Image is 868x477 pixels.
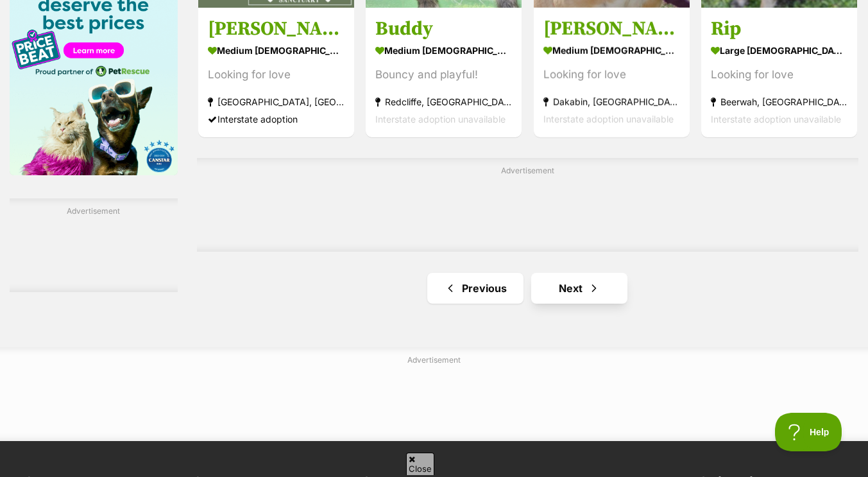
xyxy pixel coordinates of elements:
[543,66,680,83] div: Looking for love
[543,93,680,110] strong: Dakabin, [GEOGRAPHIC_DATA]
[208,41,345,60] strong: medium [DEMOGRAPHIC_DATA] Dog
[534,7,690,137] a: [PERSON_NAME] medium [DEMOGRAPHIC_DATA] Dog Looking for love Dakabin, [GEOGRAPHIC_DATA] Interstat...
[711,66,847,83] div: Looking for love
[711,93,847,110] strong: Beerwah, [GEOGRAPHIC_DATA]
[543,17,680,41] h3: [PERSON_NAME]
[711,41,847,60] strong: large [DEMOGRAPHIC_DATA] Dog
[375,41,512,60] strong: medium [DEMOGRAPHIC_DATA] Dog
[711,114,841,125] span: Interstate adoption unavailable
[366,7,522,137] a: Buddy medium [DEMOGRAPHIC_DATA] Dog Bouncy and playful! Redcliffe, [GEOGRAPHIC_DATA] Interstate a...
[375,66,512,83] div: Bouncy and playful!
[197,158,858,252] div: Advertisement
[197,273,858,304] nav: Pagination
[208,93,345,110] strong: [GEOGRAPHIC_DATA], [GEOGRAPHIC_DATA]
[711,17,847,41] h3: Rip
[775,413,842,451] iframe: Help Scout Beacon - Open
[375,17,512,41] h3: Buddy
[701,7,857,137] a: Rip large [DEMOGRAPHIC_DATA] Dog Looking for love Beerwah, [GEOGRAPHIC_DATA] Interstate adoption ...
[427,273,523,304] a: Previous page
[10,198,178,292] div: Advertisement
[375,114,506,125] span: Interstate adoption unavailable
[406,453,434,475] span: Close
[208,110,345,128] div: Interstate adoption
[543,114,674,125] span: Interstate adoption unavailable
[543,41,680,60] strong: medium [DEMOGRAPHIC_DATA] Dog
[531,273,627,304] a: Next page
[375,93,512,110] strong: Redcliffe, [GEOGRAPHIC_DATA]
[208,17,345,41] h3: [PERSON_NAME]
[198,7,354,137] a: [PERSON_NAME] medium [DEMOGRAPHIC_DATA] Dog Looking for love [GEOGRAPHIC_DATA], [GEOGRAPHIC_DATA]...
[208,66,345,83] div: Looking for love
